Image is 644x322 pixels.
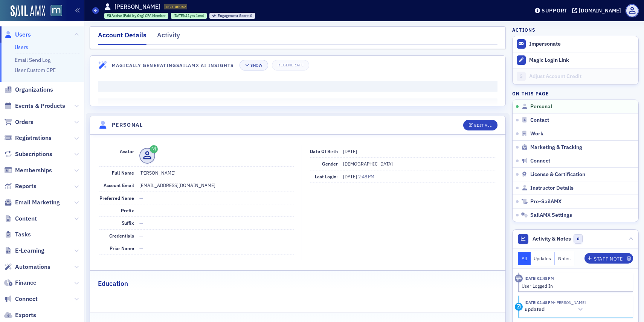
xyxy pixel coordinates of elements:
[15,295,38,303] span: Connect
[98,30,147,45] div: Account Details
[99,195,134,201] span: Preferred Name
[515,303,523,311] div: Update
[525,306,545,313] h5: updated
[513,68,638,84] a: Adjust Account Credit
[15,215,37,223] span: Content
[4,215,37,223] a: Content
[145,13,166,18] span: CPA Member
[529,41,561,48] button: Impersonate
[15,134,52,142] span: Registrations
[530,171,585,178] span: License & Certification
[112,62,237,69] h4: Magically Generating SailAMX AI Insights
[518,252,531,265] button: All
[4,150,52,158] a: Subscriptions
[15,230,31,239] span: Tasks
[4,31,31,39] a: Users
[343,158,496,170] dd: [DEMOGRAPHIC_DATA]
[112,170,134,176] span: Full Name
[463,120,497,130] button: Edit All
[174,13,204,18] div: (41yrs 1mo)
[139,179,294,191] dd: [EMAIL_ADDRESS][DOMAIN_NAME]
[572,8,624,13] button: [DOMAIN_NAME]
[554,300,586,305] span: David Miller
[579,7,621,14] div: [DOMAIN_NAME]
[574,234,583,244] span: 0
[522,282,628,289] div: User Logged In
[310,148,338,154] span: Date of Birth
[104,182,134,188] span: Account Email
[272,60,309,71] button: Regenerate
[4,118,34,126] a: Orders
[315,173,338,179] span: Last Login:
[530,144,582,151] span: Marketing & Tracking
[530,185,574,192] span: Instructor Details
[594,257,623,261] div: Staff Note
[4,263,50,271] a: Automations
[122,220,134,226] span: Suffix
[166,4,186,9] span: USR-48942
[530,198,562,205] span: Pre-SailAMX
[120,148,134,154] span: Avatar
[98,279,128,288] h2: Education
[15,31,31,39] span: Users
[15,118,34,126] span: Orders
[15,67,56,74] a: User Custom CPE
[15,57,50,63] a: Email Send Log
[4,295,38,303] a: Connect
[240,60,268,71] button: Show
[4,166,52,175] a: Memberships
[515,274,523,282] div: Activity
[157,30,180,44] div: Activity
[530,130,543,137] span: Work
[110,245,134,251] span: Prior Name
[139,167,294,179] dd: [PERSON_NAME]
[171,13,207,19] div: 1984-07-23 00:00:00
[114,3,160,11] h1: [PERSON_NAME]
[4,182,37,190] a: Reports
[15,150,52,158] span: Subscriptions
[626,4,639,17] span: Profile
[525,306,586,314] button: updated
[358,173,374,179] span: 2:48 PM
[4,134,52,142] a: Registrations
[530,212,572,219] span: SailAMX Settings
[99,294,496,302] span: —
[111,13,145,18] span: Active (Paid by Org)
[4,311,36,319] a: Exports
[4,247,44,255] a: E-Learning
[513,52,638,68] button: Magic Login Link
[15,198,60,207] span: Email Marketing
[15,263,50,271] span: Automations
[533,235,571,243] span: Activity & Notes
[218,14,253,18] div: 0
[584,253,633,264] button: Staff Note
[343,148,357,154] span: [DATE]
[530,103,552,110] span: Personal
[474,123,491,127] div: Edit All
[512,26,536,33] h4: Actions
[107,13,166,18] a: Active (Paid by Org) CPA Member
[512,90,639,97] h4: On this page
[139,195,143,201] span: —
[121,207,134,213] span: Prefix
[4,230,31,239] a: Tasks
[15,166,52,175] span: Memberships
[250,63,262,67] div: Show
[529,57,635,64] div: Magic Login Link
[15,279,37,287] span: Finance
[209,13,255,19] div: Engagement Score: 0
[15,311,36,319] span: Exports
[525,276,554,281] time: 9/2/2025 02:48 PM
[174,13,184,18] span: [DATE]
[530,158,550,164] span: Connect
[4,102,65,110] a: Events & Products
[15,247,44,255] span: E-Learning
[15,86,53,94] span: Organizations
[530,117,549,124] span: Contact
[4,86,53,94] a: Organizations
[45,5,62,18] a: View Homepage
[555,252,574,265] button: Notes
[104,13,169,19] div: Active (Paid by Org): Active (Paid by Org): CPA Member
[11,5,45,17] img: SailAMX
[139,220,143,226] span: —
